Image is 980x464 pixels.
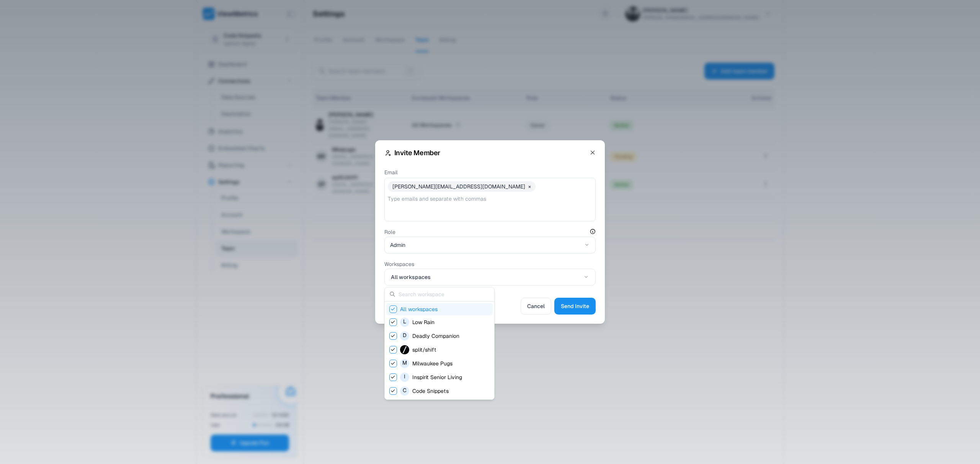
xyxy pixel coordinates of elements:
span: I [400,373,409,382]
span: Deadly Companion [412,332,459,340]
span: Milwaukee Pugs [412,360,452,367]
span: Code Snippets [412,387,449,395]
input: Search workspace [399,287,490,301]
img: business logo [400,345,409,354]
span: M [400,359,409,368]
span: Low Rain [412,318,434,326]
span: D [400,331,409,341]
div: Suggestions [385,302,494,399]
span: C [400,386,409,396]
span: All workspaces [400,305,438,313]
span: L [400,318,409,327]
span: split/shift [412,346,436,354]
span: Inspirit Senior Living [412,373,462,381]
